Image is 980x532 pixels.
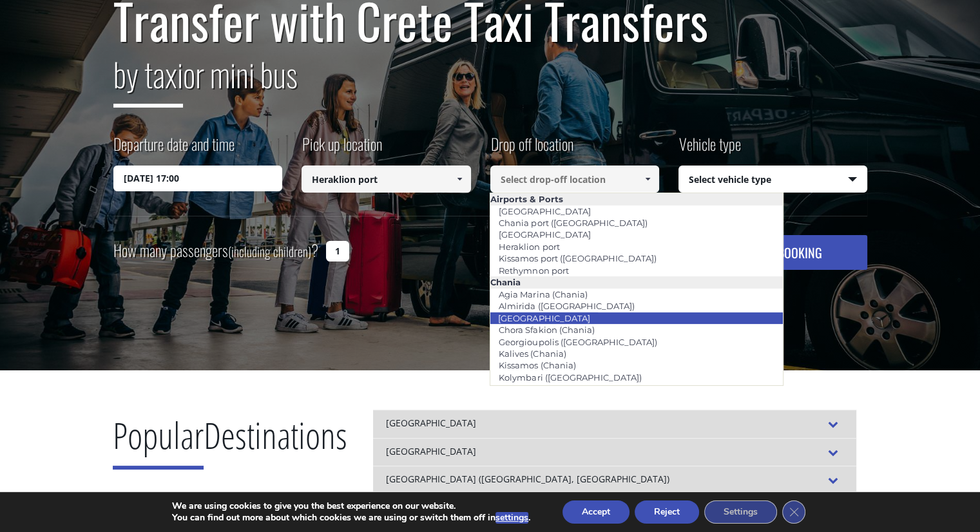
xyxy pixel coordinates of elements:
div: [GEOGRAPHIC_DATA] [373,438,856,466]
a: Kalives (Chania) [490,345,574,363]
input: Select drop-off location [490,166,660,193]
div: [GEOGRAPHIC_DATA] ([GEOGRAPHIC_DATA], [GEOGRAPHIC_DATA]) [373,466,856,494]
a: Rethymnon port [490,261,577,280]
a: Show All Items [448,166,470,193]
p: You can find out more about which cookies we are using or switch them off in . [172,512,530,524]
span: by taxi [113,50,183,108]
label: Departure date and time [113,133,235,166]
label: Pick up location [302,133,382,166]
h2: or mini bus [113,48,867,117]
button: Accept [562,500,629,524]
button: Close GDPR Cookie Banner [782,500,805,524]
a: Chora Sfakion (Chania) [490,321,602,339]
button: settings [495,512,528,524]
div: [GEOGRAPHIC_DATA] [373,410,856,438]
a: Chania port ([GEOGRAPHIC_DATA]) [490,214,655,232]
label: Vehicle type [678,133,741,166]
small: (including children) [228,242,311,261]
a: Agia Marina (Chania) [490,285,595,303]
input: Select pickup location [302,166,471,193]
a: [GEOGRAPHIC_DATA] [490,309,598,327]
a: Georgioupolis ([GEOGRAPHIC_DATA]) [490,333,665,351]
a: [GEOGRAPHIC_DATA] [490,225,599,243]
p: We are using cookies to give you the best experience on our website. [172,500,530,512]
a: Heraklion port [490,238,568,256]
span: Popular [113,410,204,470]
a: Kissamos (Chania) [490,356,584,374]
li: Airports & Ports [490,193,782,205]
a: Show All Items [637,166,658,193]
a: Almirida ([GEOGRAPHIC_DATA]) [490,297,642,315]
button: Reject [635,500,699,524]
span: Select vehicle type [679,166,867,193]
button: Settings [704,500,777,524]
a: Kolymbari ([GEOGRAPHIC_DATA]) [490,368,649,386]
h2: Destinations [113,410,347,479]
a: Kissamos port ([GEOGRAPHIC_DATA]) [490,249,664,267]
li: Chania [490,276,782,288]
a: [GEOGRAPHIC_DATA] [490,202,599,220]
label: Drop off location [490,133,573,166]
label: How many passengers ? [113,235,318,267]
